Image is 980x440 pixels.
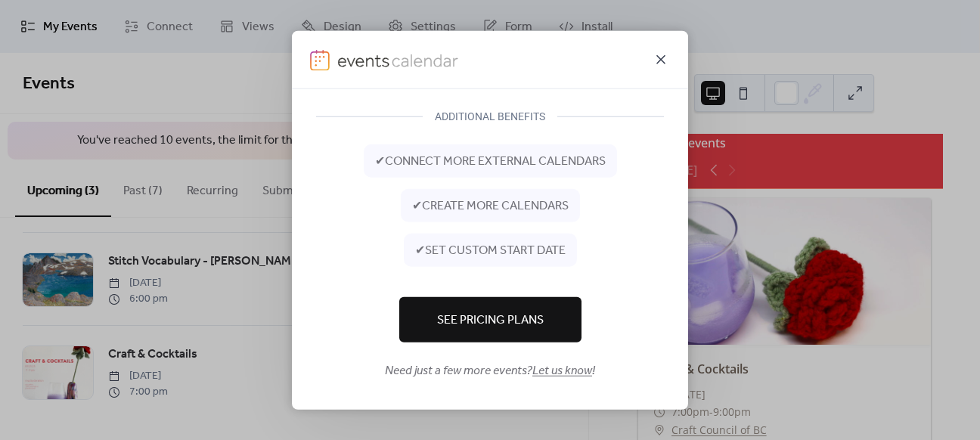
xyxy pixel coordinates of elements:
img: logo-icon [310,50,330,71]
a: Let us know [532,359,592,383]
img: logo-type [337,50,460,71]
span: See Pricing Plans [437,311,544,330]
button: See Pricing Plans [399,297,581,342]
div: ADDITIONAL BENEFITS [423,107,557,125]
span: Need just a few more events? ! [385,362,595,380]
span: ✔ set custom start date [415,242,566,260]
span: ✔ create more calendars [412,197,569,215]
span: ✔ connect more external calendars [375,153,606,171]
